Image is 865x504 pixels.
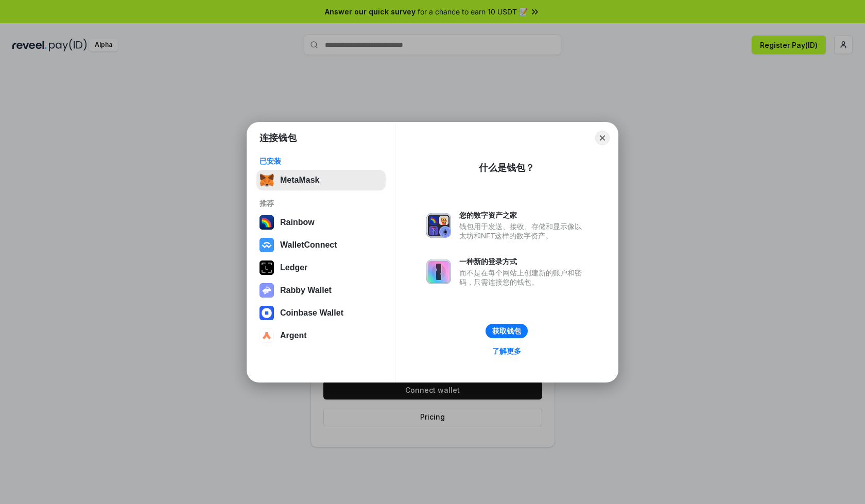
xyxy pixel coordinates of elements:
[259,260,274,275] img: svg+xml,%3Csvg%20xmlns%3D%22http%3A%2F%2Fwww.w3.org%2F2000%2Fsvg%22%20width%3D%2228%22%20height%3...
[256,257,386,278] button: Ledger
[259,199,383,208] div: 推荐
[459,222,587,240] div: 钱包用于发送、接收、存储和显示像以太坊和NFT这样的数字资产。
[259,328,274,343] img: svg+xml,%3Csvg%20width%3D%2228%22%20height%3D%2228%22%20viewBox%3D%220%200%2028%2028%22%20fill%3D...
[459,257,587,266] div: 一种新的登录方式
[256,280,386,301] button: Rabby Wallet
[426,213,451,238] img: svg+xml,%3Csvg%20xmlns%3D%22http%3A%2F%2Fwww.w3.org%2F2000%2Fsvg%22%20fill%3D%22none%22%20viewBox...
[595,131,610,145] button: Close
[280,286,332,295] div: Rabby Wallet
[259,173,274,187] img: svg+xml,%3Csvg%20fill%3D%22none%22%20height%3D%2233%22%20viewBox%3D%220%200%2035%2033%22%20width%...
[280,263,307,272] div: Ledger
[280,331,307,340] div: Argent
[259,238,274,252] img: svg+xml,%3Csvg%20width%3D%2228%22%20height%3D%2228%22%20viewBox%3D%220%200%2028%2028%22%20fill%3D...
[459,268,587,287] div: 而不是在每个网站上创建新的账户和密码，只需连接您的钱包。
[486,324,528,338] button: 获取钱包
[280,218,315,227] div: Rainbow
[256,303,386,323] button: Coinbase Wallet
[259,283,274,298] img: svg+xml,%3Csvg%20xmlns%3D%22http%3A%2F%2Fwww.w3.org%2F2000%2Fsvg%22%20fill%3D%22none%22%20viewBox...
[426,259,451,284] img: svg+xml,%3Csvg%20xmlns%3D%22http%3A%2F%2Fwww.w3.org%2F2000%2Fsvg%22%20fill%3D%22none%22%20viewBox...
[256,235,386,255] button: WalletConnect
[280,308,343,318] div: Coinbase Wallet
[280,240,337,250] div: WalletConnect
[256,325,386,346] button: Argent
[259,306,274,320] img: svg+xml,%3Csvg%20width%3D%2228%22%20height%3D%2228%22%20viewBox%3D%220%200%2028%2028%22%20fill%3D...
[259,215,274,230] img: svg+xml,%3Csvg%20width%3D%22120%22%20height%3D%22120%22%20viewBox%3D%220%200%20120%20120%22%20fil...
[256,170,386,190] button: MetaMask
[259,157,383,166] div: 已安装
[459,211,587,220] div: 您的数字资产之家
[492,326,521,336] div: 获取钱包
[259,132,297,144] h1: 连接钱包
[492,346,521,356] div: 了解更多
[280,176,319,185] div: MetaMask
[486,344,527,358] a: 了解更多
[256,212,386,233] button: Rainbow
[479,162,534,174] div: 什么是钱包？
